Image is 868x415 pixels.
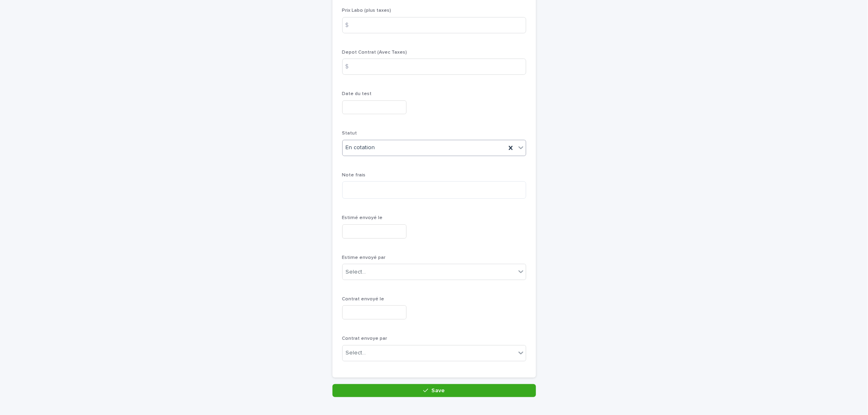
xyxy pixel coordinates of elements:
[342,59,359,75] div: $
[342,297,385,302] span: Contrat envoyé le
[332,384,536,397] button: Save
[346,349,366,357] div: Select...
[342,131,357,136] span: Statut
[342,255,386,260] span: Estime envoyé par
[342,336,387,341] span: Contrat envoye par
[431,388,445,393] span: Save
[342,173,366,178] span: Note frais
[342,8,391,13] span: Prix Labo (plus taxes)
[342,91,372,96] span: Date du test
[342,215,383,220] span: Estimé envoyé le
[342,17,359,33] div: $
[346,143,375,152] span: En cotation
[342,50,407,55] span: Depot Contrat (Avec Taxes)
[346,268,366,276] div: Select...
